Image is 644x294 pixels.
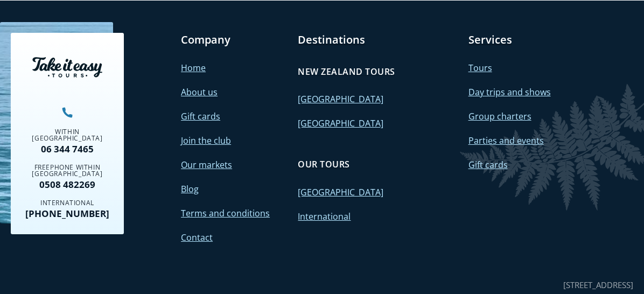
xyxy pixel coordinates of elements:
h4: Our tours [298,158,349,170]
a: 06 344 7465 [19,144,116,153]
div: Freephone within [GEOGRAPHIC_DATA] [19,164,116,177]
div: [STREET_ADDRESS] [563,278,633,292]
a: Our markets [181,159,232,171]
a: Blog [181,183,199,195]
a: Services [468,33,512,47]
h4: New Zealand tours [298,66,395,78]
a: Contact [181,232,213,243]
a: Join the club [181,135,231,146]
h3: Company [181,33,287,47]
a: Gift cards [468,159,508,171]
a: Day trips and shows [468,86,551,98]
a: Home [181,62,206,74]
a: New Zealand tours [298,60,395,83]
a: Tours [468,62,492,74]
a: [GEOGRAPHIC_DATA] [298,93,383,105]
a: Destinations [298,33,365,47]
a: Gift cards [181,110,220,122]
a: Our tours [298,153,349,176]
a: 0508 482269 [19,180,116,189]
a: Parties and events [468,135,544,146]
a: Terms and conditions [181,207,270,219]
a: Group charters [468,110,531,122]
a: [PHONE_NUMBER] [19,209,116,218]
div: International [19,200,116,206]
a: [GEOGRAPHIC_DATA] [298,186,383,198]
nav: Footer [11,33,633,246]
a: [GEOGRAPHIC_DATA] [298,117,383,129]
a: International [298,211,351,222]
div: Within [GEOGRAPHIC_DATA] [19,129,116,142]
img: Take it easy tours [32,57,102,78]
a: About us [181,86,218,98]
